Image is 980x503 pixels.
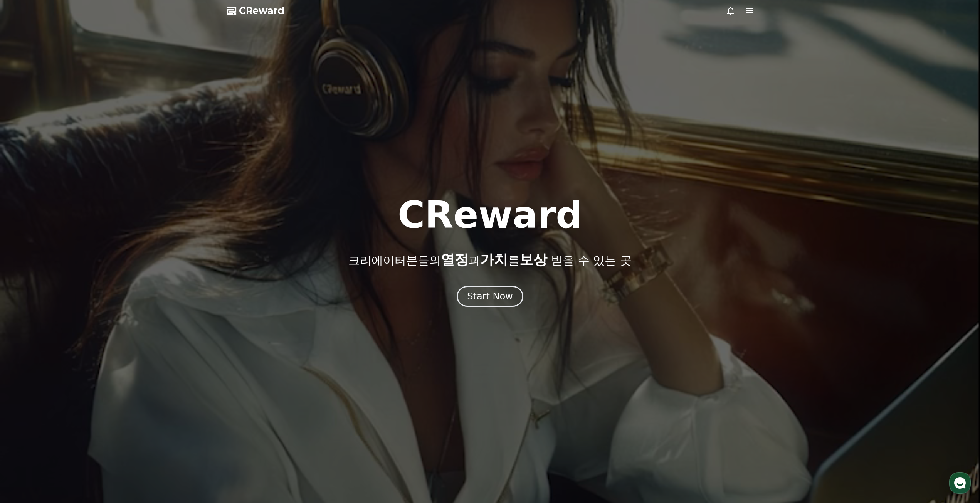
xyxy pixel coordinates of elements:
h1: CReward [398,197,582,234]
p: 크리에이터분들의 과 를 받을 수 있는 곳 [348,252,631,267]
a: Start Now [457,294,523,301]
span: CReward [239,5,284,17]
div: Start Now [467,290,513,303]
span: 열정 [441,252,469,267]
span: 가치 [480,252,508,267]
a: CReward [227,5,284,17]
button: Start Now [457,286,523,307]
span: 보상 [519,252,547,267]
